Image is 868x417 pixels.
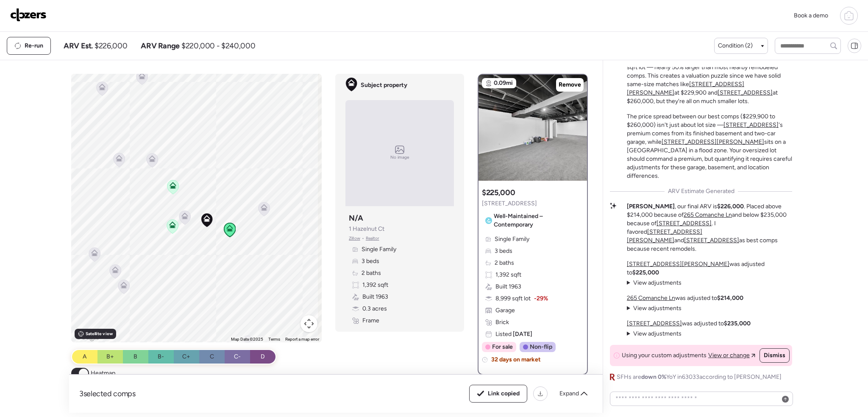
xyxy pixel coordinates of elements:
span: View adjustments [633,330,682,337]
summary: View adjustments [627,304,682,313]
span: Zillow [349,235,360,242]
span: ARV Range [141,41,180,51]
span: Subject property [361,81,407,90]
span: Heatmap [91,369,115,378]
strong: [PERSON_NAME] [627,203,675,210]
span: Single Family [495,235,529,243]
span: Non-flip [530,343,552,351]
a: [STREET_ADDRESS][PERSON_NAME] [627,260,729,268]
strong: $225,000 [632,269,659,276]
a: View or change [708,351,755,360]
span: 0.09mi [494,79,513,87]
span: C [210,353,214,361]
p: was adjusted to [627,319,751,328]
p: Your subject at [STREET_ADDRESS] sits on a massive 12,632 sqft lot — nearly 50% larger than most ... [627,55,792,106]
span: Single Family [362,245,396,254]
span: • [362,235,364,242]
span: ARV Est. [64,41,93,51]
a: [STREET_ADDRESS] [657,220,712,227]
span: A [83,353,86,361]
strong: $235,000 [724,320,751,327]
span: C+ [182,353,190,361]
a: [STREET_ADDRESS] [684,237,739,244]
span: B- [158,353,164,361]
span: Map Data ©2025 [231,337,263,341]
span: Garage [495,306,515,315]
span: 8,999 sqft lot [495,294,531,303]
span: Condition (2) [718,42,753,50]
a: Open this area in Google Maps (opens a new window) [73,331,101,342]
span: View adjustments [633,279,682,286]
a: [STREET_ADDRESS][PERSON_NAME] [627,228,702,244]
a: Terms (opens in new tab) [268,337,280,341]
h3: N/A [349,213,363,223]
h3: $225,000 [482,188,515,198]
span: B+ [106,353,114,361]
a: 265 Comanche Ln [684,211,732,218]
span: No image [390,154,409,161]
span: Well-Maintained – Contemporary [494,212,581,229]
span: $220,000 - $240,000 [181,41,255,51]
a: [STREET_ADDRESS] [723,121,779,129]
span: 2 baths [495,259,514,267]
a: Report a map error [285,337,319,341]
span: -29% [534,294,548,303]
span: [DATE] [512,330,532,338]
span: [STREET_ADDRESS] [482,199,537,208]
span: 32 days on market [491,355,541,364]
span: 0.3 acres [362,305,387,313]
span: View or change [708,351,750,360]
span: For sale [492,343,513,351]
span: Re-run [25,42,43,50]
span: 3 beds [362,257,379,266]
button: Map camera controls [300,315,317,332]
span: C- [234,353,241,361]
p: was adjusted to [627,260,792,277]
span: 3 selected comps [79,389,136,399]
span: Built 1963 [495,283,521,291]
span: Using your custom adjustments [622,351,707,360]
p: was adjusted to [627,294,743,302]
summary: View adjustments [627,330,682,338]
span: 1,392 sqft [362,281,388,289]
span: SFHs are YoY in 63033 according to [PERSON_NAME] [617,373,782,381]
span: 2 baths [362,269,381,277]
span: Expand [559,389,579,398]
span: Brick [495,318,509,327]
span: down 0% [641,373,666,381]
span: 1,392 sqft [495,271,521,279]
span: Dismiss [764,351,785,360]
span: B [134,353,137,361]
span: Frame [362,316,379,325]
a: [STREET_ADDRESS][PERSON_NAME] [662,138,764,146]
span: Listed [495,330,532,339]
p: The price spread between our best comps ($229,900 to $260,000) isn't just about lot size — 's pre... [627,112,792,180]
img: Google [73,331,101,342]
strong: $214,000 [717,294,743,302]
span: D [261,353,265,361]
summary: View adjustments [627,279,682,287]
span: 1 Hazelnut Ct [349,225,384,233]
a: [STREET_ADDRESS] [718,89,773,96]
span: $226,000 [95,41,127,51]
a: [STREET_ADDRESS] [627,320,682,327]
span: View adjustments [633,305,682,312]
span: Link copied [488,389,520,398]
span: Remove [559,81,581,89]
span: Built 1963 [362,293,388,301]
span: Book a demo [794,12,828,19]
img: Logo [10,8,47,22]
span: ARV Estimate Generated [668,187,734,196]
span: Satellite view [86,330,113,337]
span: 3 beds [495,247,512,255]
a: 265 Comanche Ln [627,294,675,302]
